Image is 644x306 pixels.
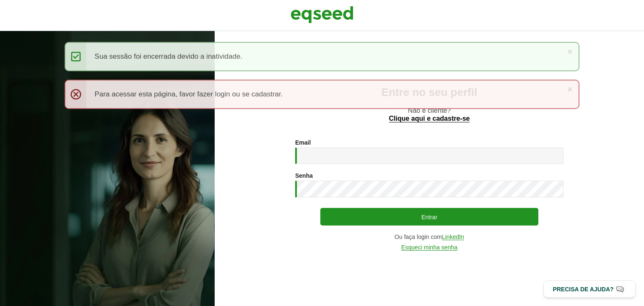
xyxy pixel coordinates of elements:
label: Email [295,140,311,145]
div: Para acessar esta página, favor fazer login ou se cadastrar. [65,80,580,109]
img: EqSeed Logo [291,4,353,25]
a: × [567,85,572,93]
a: Clique aqui e cadastre-se [389,115,470,122]
a: LinkedIn [442,234,464,240]
a: × [567,47,572,56]
a: Esqueci minha senha [401,244,457,251]
label: Senha [295,173,313,179]
div: Sua sessão foi encerrada devido a inatividade. [65,42,580,71]
div: Ou faça login com [295,234,563,240]
button: Entrar [320,208,538,226]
